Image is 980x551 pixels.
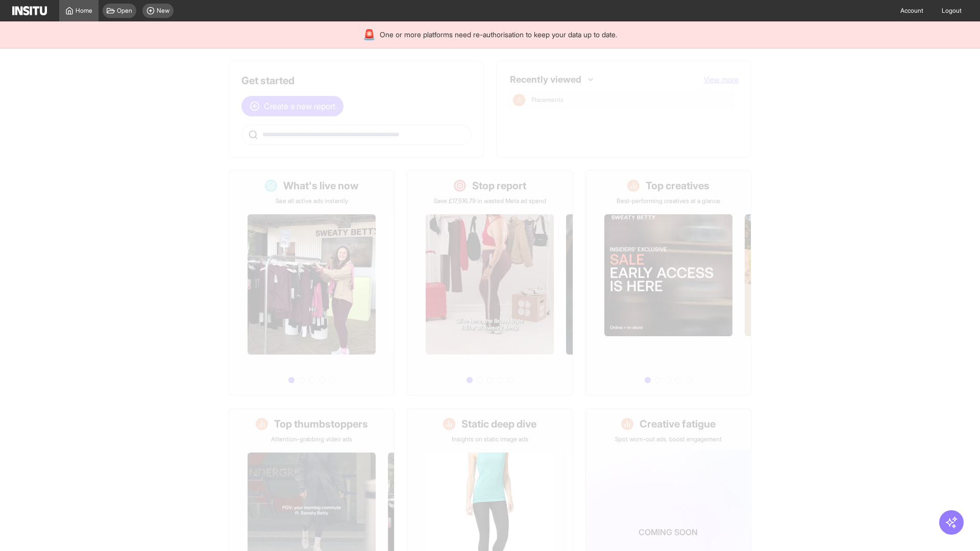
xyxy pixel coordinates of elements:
span: One or more platforms need re-authorisation to keep your data up to date. [380,30,617,40]
div: 🚨 [363,28,376,42]
img: Logo [12,6,47,15]
span: New [157,7,169,15]
span: Home [76,7,92,15]
span: Open [117,7,132,15]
